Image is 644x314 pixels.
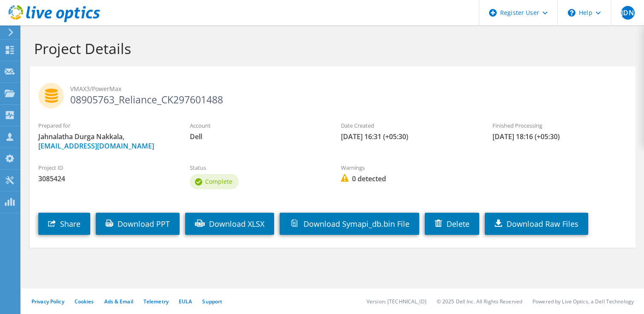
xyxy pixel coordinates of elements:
[38,132,173,151] span: Jahnalatha Durga Nakkala,
[185,213,274,235] a: Download XLSX
[96,213,180,235] a: Download PPT
[70,84,627,94] span: VMAX3/PowerMax
[190,163,324,172] label: Status
[568,9,575,17] svg: \n
[74,298,94,305] a: Cookies
[104,298,133,305] a: Ads & Email
[280,213,419,235] a: Download Symapi_db.bin File
[341,174,475,183] span: 0 detected
[366,298,426,305] li: Version: [TECHNICAL_ID]
[31,298,64,305] a: Privacy Policy
[190,132,324,141] span: Dell
[38,174,173,183] span: 3085424
[202,298,222,305] a: Support
[492,132,627,141] span: [DATE] 18:16 (+05:30)
[341,121,475,130] label: Date Created
[190,121,324,130] label: Account
[38,213,90,235] a: Share
[38,163,173,172] label: Project ID
[485,213,588,235] a: Download Raw Files
[38,141,154,151] a: [EMAIL_ADDRESS][DOMAIN_NAME]
[205,177,232,186] span: Complete
[341,163,475,172] label: Warnings
[38,83,627,104] h2: 08905763_Reliance_CK297601488
[34,40,627,57] h1: Project Details
[621,6,635,20] span: JDN
[425,213,479,235] a: Delete
[143,298,169,305] a: Telemetry
[437,298,522,305] li: © 2025 Dell Inc. All Rights Reserved
[38,121,173,130] label: Prepared for
[532,298,634,305] li: Powered by Live Optics, a Dell Technology
[341,132,475,141] span: [DATE] 16:31 (+05:30)
[492,121,627,130] label: Finished Processing
[179,298,192,305] a: EULA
